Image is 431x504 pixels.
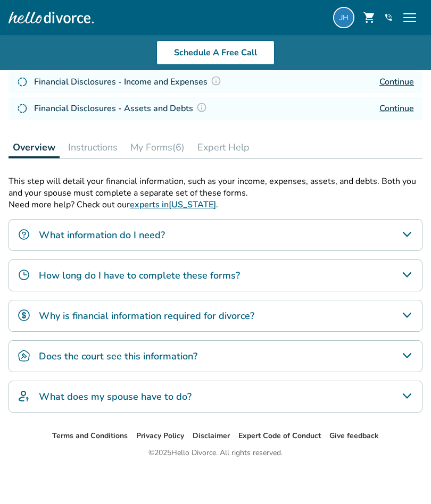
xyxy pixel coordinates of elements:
[39,349,197,363] h4: Does the court see this information?
[211,75,221,86] img: Question Mark
[379,103,414,114] a: Continue
[18,309,30,322] img: Why is financial information required for divorce?
[9,137,60,158] button: Overview
[378,453,431,504] iframe: Chat Widget
[17,103,28,114] img: In Progress
[126,137,189,158] button: My Forms(6)
[9,259,422,291] div: How long do I have to complete these forms?
[18,268,30,281] img: How long do I have to complete these forms?
[333,7,354,28] img: jessmaness@gmail.com
[18,228,30,241] img: What information do I need?
[363,11,376,24] span: shopping_cart
[384,13,393,22] a: phone_in_talk
[193,137,254,158] button: Expert Help
[193,430,230,442] li: Disclaimer
[34,75,225,89] h4: Financial Disclosures - Income and Expenses
[9,219,422,251] div: What information do I need?
[196,102,207,113] img: Question Mark
[148,447,283,459] div: © 2025 Hello Divorce. All rights reserved.
[9,175,422,199] p: This step will detail your financial information, such as your income, expenses, assets, and debt...
[64,137,122,158] button: Instructions
[17,77,28,87] img: In Progress
[136,431,184,441] a: Privacy Policy
[9,340,422,372] div: Does the court see this information?
[18,349,30,362] img: Does the court see this information?
[238,431,321,441] a: Expert Code of Conduct
[401,9,418,26] span: menu
[52,431,128,441] a: Terms and Conditions
[379,76,414,88] a: Continue
[130,199,216,211] a: experts in[US_STATE]
[39,390,192,404] h4: What does my spouse have to do?
[34,102,210,115] h4: Financial Disclosures - Assets and Debts
[9,300,422,332] div: Why is financial information required for divorce?
[329,430,379,442] li: Give feedback
[156,40,275,65] a: Schedule A Free Call
[18,390,30,402] img: What does my spouse have to do?
[9,381,422,413] div: What does my spouse have to do?
[39,228,165,242] h4: What information do I need?
[9,199,422,211] p: Need more help? Check out our .
[39,309,254,323] h4: Why is financial information required for divorce?
[39,268,240,282] h4: How long do I have to complete these forms?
